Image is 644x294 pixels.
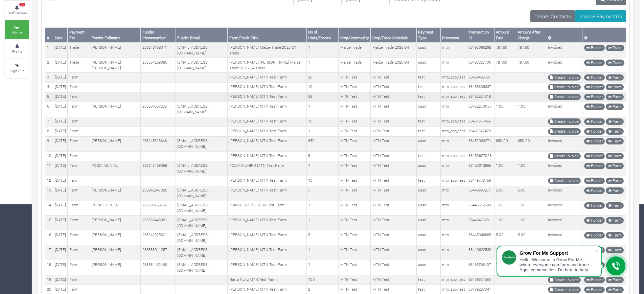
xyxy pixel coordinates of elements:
[90,186,141,201] td: [PERSON_NAME]
[606,153,624,159] a: Farm
[176,28,227,43] th: Funder Email
[141,43,176,58] td: 233248168071
[306,28,339,43] th: No of Units/Tonnes
[339,102,371,117] td: MTN Test
[440,216,467,230] td: mtn
[45,43,53,58] td: 1
[416,151,440,161] td: test
[546,136,582,151] td: Invoiced
[176,136,227,151] td: [EMAIL_ADDRESS][DOMAIN_NAME]
[90,245,141,260] td: [PERSON_NAME]
[440,161,467,176] td: mtn
[440,82,467,92] td: mtn_app_test
[53,216,68,230] td: [DATE]
[45,58,53,73] td: 2
[228,151,307,161] td: [PERSON_NAME] MTN Test Farm
[440,117,467,127] td: mtn_app_test
[45,82,53,92] td: 4
[606,217,624,224] a: Farm
[306,82,339,92] td: 10
[584,178,605,184] a: Funder
[584,94,605,100] a: Funder
[416,28,440,43] th: Payment Type
[5,59,29,78] a: Sign Out
[606,247,624,253] a: Farm
[548,178,581,184] a: Create Invoice
[467,186,494,201] td: 63448993277
[440,245,467,260] td: mtn
[467,102,494,117] td: 63452270037
[416,73,440,83] td: test
[371,216,416,230] td: MTN Test
[339,82,371,92] td: MTN Test
[371,176,416,186] td: MTN Test
[7,10,27,15] small: Notifications
[606,104,624,110] a: Farm
[228,73,307,83] td: [PERSON_NAME] MTN Test Farm
[5,1,29,20] a: 62 Notifications
[548,287,581,293] a: Create Invoice
[440,186,467,201] td: mtn
[606,178,624,184] a: Farm
[546,43,582,58] td: Invoiced
[306,161,339,176] td: 1
[306,230,339,245] td: 5
[467,28,494,43] th: Transaction ID
[520,257,595,272] div: Hello! Welcome to Grow For Me where everyone can farm and trade Agric commodities. I'm here to help.
[339,73,371,83] td: MTN Test
[467,43,494,58] td: 63493095298
[339,176,371,186] td: MTN Test
[306,151,339,161] td: 5
[416,82,440,92] td: test
[306,92,339,102] td: 55
[228,216,307,230] td: [PERSON_NAME] MTN Test Farm
[516,136,546,151] td: 650.00
[228,58,307,73] td: [PERSON_NAME] [PERSON_NAME] Maize Trade 2025 Q4 Trade
[45,117,53,127] td: 7
[141,28,176,43] th: Funder Phonenumber
[546,161,582,176] td: Invoiced
[371,117,416,127] td: MTN Test
[440,230,467,245] td: mtn
[440,58,467,73] td: mtn
[494,58,516,73] td: 787.50
[516,201,546,216] td: 1.00
[371,58,416,73] td: Maize Trade 2025 Q4
[548,128,581,135] a: Create Invoice
[176,43,227,58] td: [EMAIL_ADDRESS][DOMAIN_NAME]
[371,92,416,102] td: MTN Test
[467,92,494,102] td: 63452524318
[53,151,68,161] td: [DATE]
[339,136,371,151] td: MTN Test
[339,201,371,216] td: MTN Test
[228,186,307,201] td: [PERSON_NAME] MTN Test Farm
[606,118,624,125] a: Farm
[548,153,581,159] a: Create Invoice
[440,73,467,83] td: mtn_app_test
[53,58,68,73] td: [DATE]
[141,230,176,245] td: 233241925821
[19,3,25,7] span: 62
[306,176,339,186] td: 10
[467,201,494,216] td: 63446612680
[68,43,90,58] td: Trade
[339,92,371,102] td: MTN Test
[45,28,53,43] th: #
[516,43,546,58] td: 787.50
[416,92,440,102] td: test
[530,10,575,22] a: Create Contacts
[12,30,22,35] small: Admin
[467,82,494,92] td: 63453608337
[90,216,141,230] td: [PERSON_NAME]
[584,217,605,224] a: Funder
[494,102,516,117] td: 1.00
[516,186,546,201] td: 5.00
[45,73,53,83] td: 3
[416,161,440,176] td: ussd
[371,151,416,161] td: MTN Test
[371,43,416,58] td: Maize Trade 2025 Q4
[90,43,141,58] td: [PERSON_NAME]
[606,187,624,194] a: Farm
[228,161,307,176] td: FOZIA MUNIRU MTN Test Farm
[53,201,68,216] td: [DATE]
